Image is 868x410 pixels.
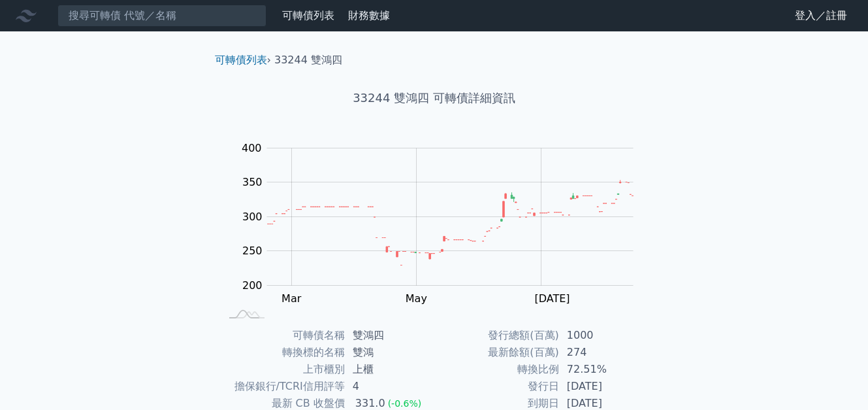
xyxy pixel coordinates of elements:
[220,344,345,361] td: 轉換標的名稱
[242,245,263,257] tspan: 250
[434,378,559,395] td: 發行日
[215,52,271,68] li: ›
[215,54,267,66] a: 可轉債列表
[388,398,422,409] span: (-0.6%)
[204,89,664,107] h1: 33244 雙鴻四 可轉債詳細資訊
[281,292,302,305] tspan: Mar
[434,344,559,361] td: 最新餘額(百萬)
[220,378,345,395] td: 擔保銀行/TCRI信用評等
[242,176,263,188] tspan: 350
[282,9,334,22] a: 可轉債列表
[434,327,559,344] td: 發行總額(百萬)
[348,9,390,22] a: 財務數據
[534,292,570,305] tspan: [DATE]
[220,327,345,344] td: 可轉債名稱
[220,361,345,378] td: 上市櫃別
[345,344,434,361] td: 雙鴻
[234,142,652,305] g: Chart
[559,378,649,395] td: [DATE]
[434,361,559,378] td: 轉換比例
[559,344,649,361] td: 274
[784,5,858,26] a: 登入／註冊
[274,52,342,68] li: 33244 雙鴻四
[242,211,263,223] tspan: 300
[559,327,649,344] td: 1000
[345,327,434,344] td: 雙鴻四
[406,292,427,305] tspan: May
[57,5,266,27] input: 搜尋可轉債 代號／名稱
[242,142,262,154] tspan: 400
[345,378,434,395] td: 4
[345,361,434,378] td: 上櫃
[559,361,649,378] td: 72.51%
[242,279,263,292] tspan: 200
